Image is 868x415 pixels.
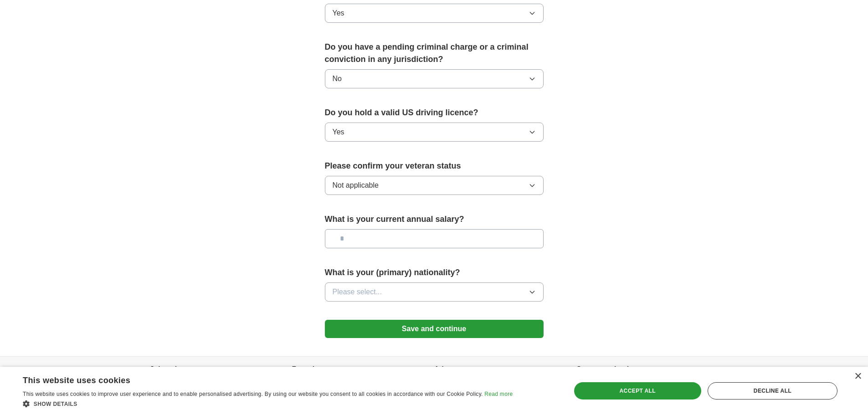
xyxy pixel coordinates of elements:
button: Yes [325,4,544,23]
span: Not applicable [333,180,379,191]
span: Yes [333,127,344,138]
button: Yes [325,123,544,142]
span: Please select... [333,287,382,297]
a: Read more, opens a new window [484,391,513,397]
label: Please confirm your veteran status [325,160,544,172]
label: What is your current annual salary? [325,213,544,225]
label: What is your (primary) nationality? [325,266,544,279]
div: This website uses cookies [23,372,490,386]
button: Not applicable [325,176,544,195]
div: Accept all [574,382,701,400]
div: Decline all [708,382,837,400]
span: Show details [34,401,77,407]
span: Yes [333,8,344,19]
h4: Country selection [576,357,719,382]
span: No [333,73,342,84]
span: This website uses cookies to improve user experience and to enable personalised advertising. By u... [23,391,483,397]
button: Please select... [325,282,544,302]
label: Do you have a pending criminal charge or a criminal conviction in any jurisdiction? [325,41,544,66]
button: Save and continue [325,320,544,338]
div: Show details [23,399,513,408]
label: Do you hold a valid US driving licence? [325,107,544,119]
div: Close [854,373,861,380]
button: No [325,69,544,88]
